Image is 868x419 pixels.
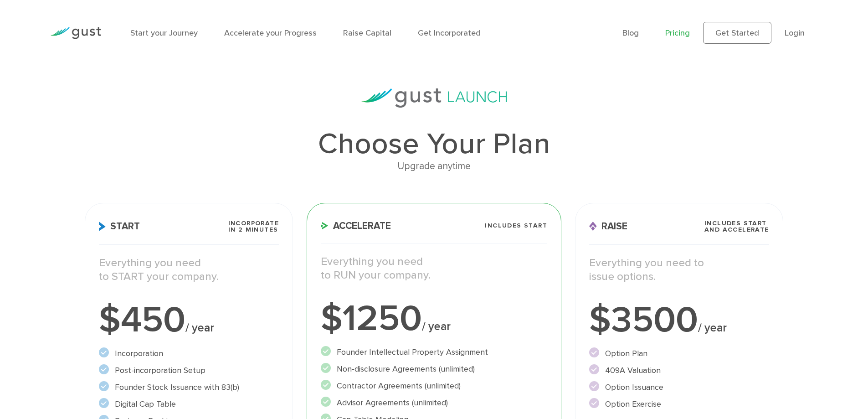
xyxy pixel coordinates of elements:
[589,398,769,410] li: Option Exercise
[99,398,279,410] li: Digital Cap Table
[321,300,547,337] div: $1250
[589,364,769,377] li: 409A Valuation
[321,380,547,392] li: Contractor Agreements (unlimited)
[589,256,769,284] p: Everything you need to issue options.
[589,381,769,393] li: Option Issuance
[485,222,547,229] span: Includes START
[589,302,769,338] div: $3500
[85,129,783,159] h1: Choose Your Plan
[622,28,639,38] a: Blog
[361,88,507,108] img: gust-launch-logos.svg
[785,28,805,38] a: Login
[422,320,451,333] span: / year
[321,346,547,358] li: Founder Intellectual Property Assignment
[99,364,279,377] li: Post-incorporation Setup
[50,27,101,39] img: Gust Logo
[321,363,547,375] li: Non-disclosure Agreements (unlimited)
[704,220,769,233] span: Includes START and ACCELERATE
[665,28,690,38] a: Pricing
[130,28,198,38] a: Start your Journey
[85,159,783,174] div: Upgrade anytime
[99,302,279,338] div: $450
[343,28,391,38] a: Raise Capital
[418,28,481,38] a: Get Incorporated
[589,222,597,231] img: Raise Icon
[321,397,547,409] li: Advisor Agreements (unlimited)
[698,321,727,335] span: / year
[99,347,279,360] li: Incorporation
[321,255,547,282] p: Everything you need to RUN your company.
[703,22,771,44] a: Get Started
[99,256,279,284] p: Everything you need to START your company.
[185,321,214,335] span: / year
[224,28,317,38] a: Accelerate your Progress
[99,381,279,393] li: Founder Stock Issuance with 83(b)
[589,347,769,360] li: Option Plan
[99,222,106,231] img: Start Icon X2
[589,222,627,231] span: Raise
[321,221,391,231] span: Accelerate
[321,222,329,229] img: Accelerate Icon
[228,220,279,233] span: Incorporate in 2 Minutes
[99,222,140,231] span: Start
